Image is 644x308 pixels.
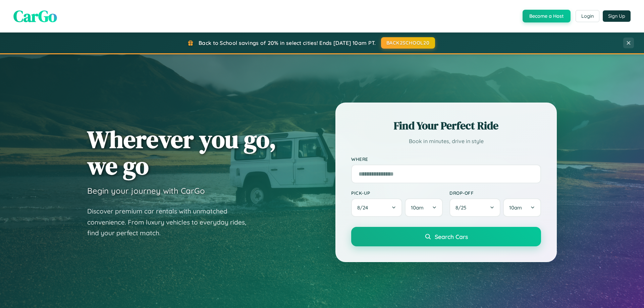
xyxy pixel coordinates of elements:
button: Search Cars [351,227,541,246]
span: CarGo [13,5,57,27]
button: 8/24 [351,198,402,217]
span: 10am [411,204,424,211]
span: 10am [509,204,522,211]
label: Drop-off [449,190,541,196]
h1: Wherever you go, we go [87,126,276,179]
h2: Find Your Perfect Ride [351,118,541,133]
span: Search Cars [435,233,468,240]
label: Where [351,156,541,162]
p: Book in minutes, drive in style [351,136,541,146]
span: 8 / 25 [455,204,470,211]
button: BACK2SCHOOL20 [381,37,435,49]
span: 8 / 24 [357,204,371,211]
button: 10am [405,198,443,217]
p: Discover premium car rentals with unmatched convenience. From luxury vehicles to everyday rides, ... [87,206,255,239]
span: Back to School savings of 20% in select cities! Ends [DATE] 10am PT. [199,40,376,46]
button: 10am [503,198,541,217]
h3: Begin your journey with CarGo [87,186,205,196]
button: 8/25 [449,198,500,217]
button: Become a Host [523,10,571,22]
label: Pick-up [351,190,443,196]
button: Login [576,10,599,22]
button: Sign Up [603,10,631,22]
